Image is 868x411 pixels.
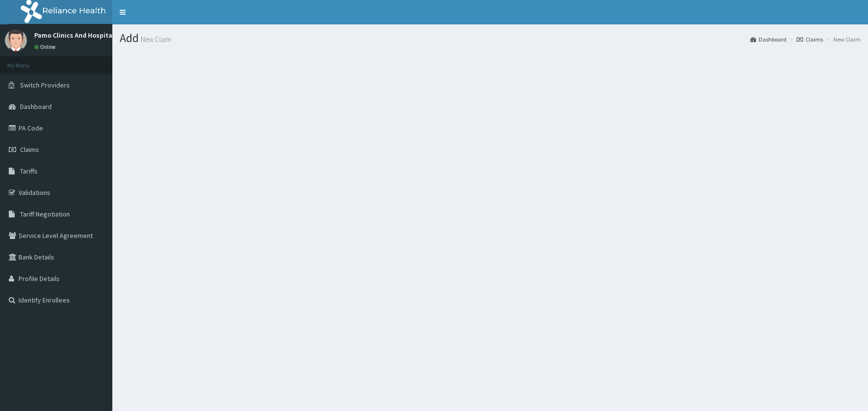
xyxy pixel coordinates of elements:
[34,43,58,50] a: Online
[5,29,27,51] img: User Image
[139,36,171,43] small: New Claim
[20,102,52,111] span: Dashboard
[120,32,861,44] h1: Add
[20,210,70,218] span: Tariff Negotiation
[750,35,786,43] a: Dashboard
[20,81,70,89] span: Switch Providers
[20,145,39,154] span: Claims
[824,35,861,43] li: New Claim
[797,35,823,43] a: Claims
[34,32,114,39] p: Pamo Clinics And Hospital
[20,167,38,175] span: Tariffs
